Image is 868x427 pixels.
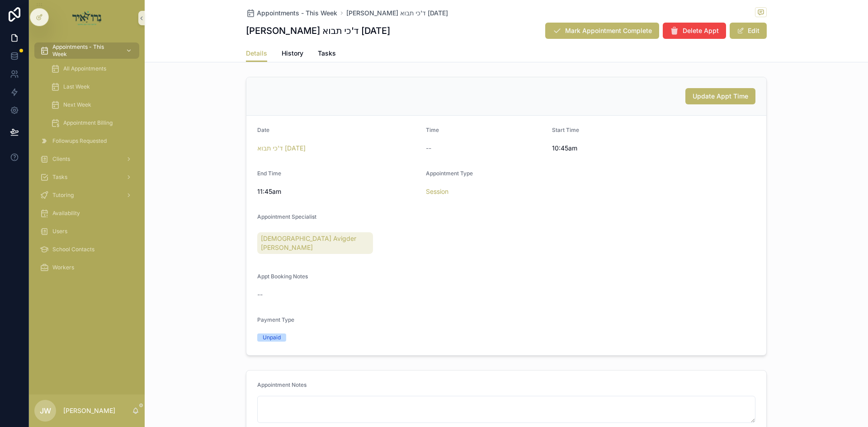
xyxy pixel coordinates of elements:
a: Next Week [45,97,139,113]
span: -- [426,144,431,153]
a: ד'כי תבוא [DATE] [257,144,306,153]
button: Edit [730,23,767,39]
span: 11:45am [257,187,281,196]
span: Tasks [52,174,67,181]
a: Last Week [45,79,139,95]
a: Clients [34,151,139,167]
span: Availability [52,210,80,217]
button: Delete Appt [663,23,726,39]
span: [DEMOGRAPHIC_DATA] Avigder [PERSON_NAME] [261,234,369,252]
a: Appointment Billing [45,115,139,131]
div: scrollable content [29,36,145,287]
span: Appointments - This Week [257,9,337,18]
a: Appointments - This Week [34,42,139,59]
span: School Contacts [52,246,94,253]
a: Tasks [34,169,139,185]
span: Appointment Notes [257,381,307,388]
a: Details [246,45,267,62]
span: Clients [52,155,70,163]
a: School Contacts [34,241,139,258]
span: Users [52,228,67,235]
a: Followups Requested [34,133,139,149]
span: Appointment Billing [63,119,113,127]
span: Payment Type [257,316,294,323]
span: All Appointments [63,65,106,72]
a: All Appointments [45,61,139,77]
a: Tutoring [34,187,139,203]
a: [PERSON_NAME] ד'כי תבוא [DATE] [346,9,448,18]
span: End Time [257,170,281,177]
button: Mark Appointment Complete [545,23,659,39]
span: -- [257,290,263,299]
div: Unpaid [263,333,281,342]
span: Date [257,127,269,133]
span: Details [246,49,267,58]
a: Users [34,223,139,239]
span: 10:45am [552,144,577,153]
a: [DEMOGRAPHIC_DATA] Avigder [PERSON_NAME] [257,232,373,254]
span: Appointment Specialist [257,213,316,220]
span: Followups Requested [52,137,107,145]
span: Delete Appt [683,26,719,35]
p: [PERSON_NAME] [63,406,115,415]
a: History [282,45,303,63]
span: Appointment Type [426,170,473,177]
span: Tasks [318,49,336,58]
span: Mark Appointment Complete [565,26,652,35]
span: Tutoring [52,192,74,199]
span: Last Week [63,83,90,90]
h1: [PERSON_NAME] ד'כי תבוא [DATE] [246,24,390,37]
a: Appointments - This Week [246,9,337,18]
a: Session [426,187,448,196]
span: Start Time [552,127,579,133]
span: Workers [52,264,74,271]
span: Next Week [63,101,91,108]
span: Time [426,127,439,133]
span: Update Appt Time [693,92,748,101]
span: Appt Booking Notes [257,273,308,280]
img: App logo [72,11,102,25]
button: Update Appt Time [685,88,755,104]
a: Workers [34,259,139,276]
a: Tasks [318,45,336,63]
span: History [282,49,303,58]
a: Availability [34,205,139,221]
span: Appointments - This Week [52,43,118,58]
span: JW [40,405,51,416]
